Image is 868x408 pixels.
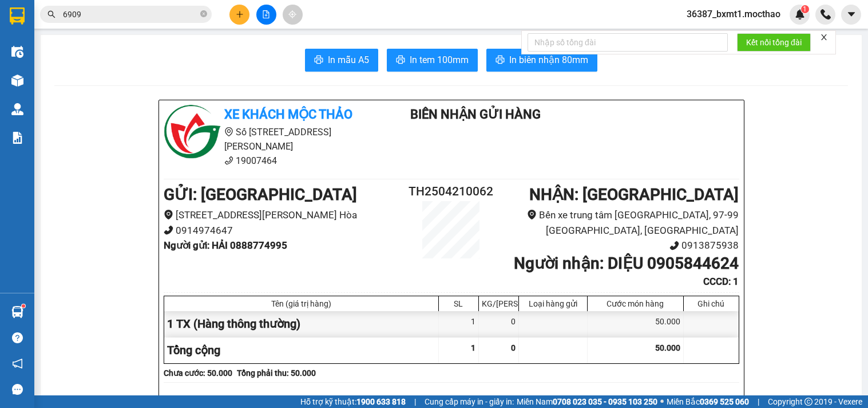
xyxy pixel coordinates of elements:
img: logo-vxr [10,7,25,25]
img: logo.jpg [164,105,221,162]
b: GỬI : [GEOGRAPHIC_DATA] [164,185,357,204]
div: 50.000 [588,311,684,337]
span: | [414,395,416,408]
button: printerIn mẫu A5 [305,49,378,72]
span: copyright [804,398,812,406]
span: notification [12,358,23,369]
div: Tên (giá trị hàng) [167,299,435,308]
span: search [47,10,56,18]
strong: 1900 633 818 [356,397,406,406]
span: phone [669,241,679,250]
span: caret-down [846,9,857,19]
span: close [820,33,828,41]
span: Miền Nam [517,395,657,408]
sup: 1 [801,5,809,13]
span: | [758,395,759,408]
b: NHẬN : [GEOGRAPHIC_DATA] [529,185,739,204]
img: warehouse-icon [11,306,23,318]
sup: 1 [22,304,25,308]
img: phone-icon [821,9,831,19]
span: aim [288,10,296,18]
span: plus [236,10,244,18]
li: 0914974647 [164,223,403,238]
span: 50.000 [655,343,680,352]
h2: TH2504210062 [403,182,500,201]
span: 1 [803,5,807,13]
b: Người nhận : DIỆU 0905844624 [514,254,739,273]
button: caret-down [841,5,861,25]
b: Tổng phải thu: 50.000 [237,368,316,378]
b: CCCD : 1 [703,276,739,287]
span: Hỗ trợ kỹ thuật: [300,395,406,408]
li: 0913875938 [499,238,739,253]
div: SL [442,299,475,308]
img: warehouse-icon [11,103,23,115]
span: Kết nối tổng đài [746,36,802,49]
button: Kết nối tổng đài [737,33,811,52]
button: printerIn tem 100mm [387,49,478,72]
div: Ghi chú [687,299,736,308]
div: 1 [439,311,479,337]
li: Bến xe trung tâm [GEOGRAPHIC_DATA], 97-99 [GEOGRAPHIC_DATA], [GEOGRAPHIC_DATA] [499,207,739,238]
li: 19007464 [164,154,376,168]
span: message [12,384,23,395]
button: aim [283,5,303,25]
span: 0 [511,343,516,352]
b: Người gửi : HẢI 0888774995 [164,240,287,251]
span: question-circle [12,332,23,343]
strong: 0369 525 060 [700,397,749,406]
span: ⚪️ [660,399,664,404]
span: Cung cấp máy in - giấy in: [425,395,514,408]
li: Số [STREET_ADDRESS][PERSON_NAME] [164,125,376,154]
span: environment [527,210,537,219]
span: Miền Bắc [667,395,749,408]
div: 1 TX (Hàng thông thường) [164,311,439,337]
button: printerIn biên nhận 80mm [486,49,597,72]
span: printer [396,55,405,66]
span: Tổng cộng [167,343,220,357]
span: file-add [262,10,270,18]
button: plus [229,5,249,25]
div: Cước món hàng [590,299,680,308]
div: KG/[PERSON_NAME] [482,299,516,308]
img: icon-new-feature [795,9,805,19]
span: 1 [471,343,475,352]
img: warehouse-icon [11,74,23,87]
b: Biên Nhận Gửi Hàng [410,107,541,121]
input: Tìm tên, số ĐT hoặc mã đơn [63,8,198,21]
span: In mẫu A5 [328,53,369,67]
li: [STREET_ADDRESS][PERSON_NAME] Hòa [164,207,403,223]
span: printer [314,55,323,66]
img: warehouse-icon [11,46,23,58]
span: In biên nhận 80mm [509,53,588,67]
span: environment [224,127,233,136]
span: 36387_bxmt1.mocthao [677,7,790,21]
strong: 0708 023 035 - 0935 103 250 [553,397,657,406]
span: environment [164,210,173,219]
b: Chưa cước : 50.000 [164,368,232,378]
span: printer [496,55,505,66]
span: In tem 100mm [410,53,469,67]
input: Nhập số tổng đài [528,33,728,52]
div: Loại hàng gửi [522,299,584,308]
span: close-circle [200,10,207,17]
img: solution-icon [11,132,23,144]
span: phone [224,156,233,165]
div: 0 [479,311,519,337]
span: phone [164,225,173,235]
b: Xe khách Mộc Thảo [224,107,352,121]
span: close-circle [200,9,207,20]
button: file-add [256,5,276,25]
